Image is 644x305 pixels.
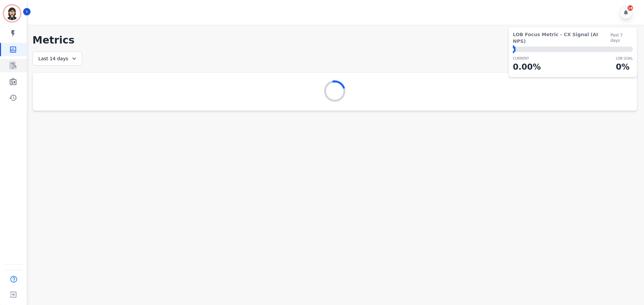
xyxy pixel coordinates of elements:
p: LOB Goal [616,56,633,61]
p: 0 % [616,61,633,73]
div: ⬤ [513,47,516,52]
span: LOB Focus Metric - CX Signal (AI NPS) [513,31,610,45]
div: 18 [628,5,633,11]
p: 0.00 % [513,61,541,73]
span: Past 7 days [610,32,633,43]
p: CURRENT [513,56,541,61]
h1: Metrics [33,34,637,46]
div: Last 14 days [33,52,82,66]
img: Bordered avatar [4,5,20,21]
